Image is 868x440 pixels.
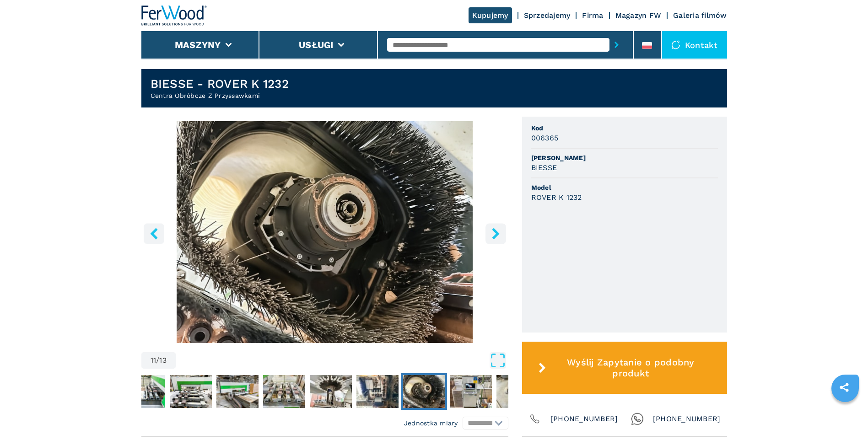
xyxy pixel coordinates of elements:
[151,357,156,364] span: 11
[355,373,400,410] button: Go to Slide 10
[178,352,506,369] button: Open Fullscreen
[531,153,718,162] span: [PERSON_NAME]
[401,373,447,410] button: Go to Slide 11
[299,39,334,50] button: Usługi
[123,375,165,408] img: 5916e1357341d888b28f1d51c3758b95
[673,11,727,20] a: Galeria filmów
[141,5,207,26] img: Ferwood
[159,357,167,364] span: 13
[531,123,718,133] span: Kod
[531,183,718,192] span: Model
[310,375,352,408] img: 67b9c087a2651ff8e5073266cd8ea60b
[356,375,399,408] img: ae11fcd9caca4250b2bbae58058dd2b5
[141,121,508,343] img: Centra Obróbcze Z Przyssawkami BIESSE ROVER K 1232
[404,419,458,428] em: Jednostka miary
[531,162,557,173] h3: BIESSE
[144,223,164,244] button: left-button
[631,413,644,425] img: Whatsapp
[121,373,167,410] button: Go to Slide 5
[308,373,354,410] button: Go to Slide 9
[524,11,571,20] a: Sprzedajemy
[215,373,260,410] button: Go to Slide 7
[531,192,582,203] h3: ROVER K 1232
[550,413,618,425] span: [PHONE_NUMBER]
[263,375,305,408] img: a7c1d9905e204821de209bce6548296a
[833,376,856,399] a: sharethis
[829,399,861,433] iframe: Chat
[450,375,492,408] img: 919626fa4a88cecb123643dc9789dd83
[168,373,214,410] button: Go to Slide 6
[151,76,289,91] h1: BIESSE - ROVER K 1232
[469,7,512,23] a: Kupujemy
[175,39,221,50] button: Maszyny
[495,373,540,410] button: Go to Slide 13
[653,413,721,425] span: [PHONE_NUMBER]
[528,413,541,425] img: Phone
[522,342,727,394] button: Wyślij Zapytanie o podobny produkt
[448,373,494,410] button: Go to Slide 12
[261,373,307,410] button: Go to Slide 8
[151,91,289,100] h2: Centra Obróbcze Z Przyssawkami
[141,121,508,343] div: Go to Slide 11
[496,375,539,408] img: eb3171371f87dbc77cf7002cfbea1dc8
[671,40,680,49] img: Kontakt
[550,357,712,379] span: Wyślij Zapytanie o podobny produkt
[582,11,603,20] a: Firma
[156,357,159,364] span: /
[216,375,259,408] img: b5afd0b7cae71ed8000ee2b00970cb46
[170,375,212,408] img: 76561c6aca56c718489aaa1fcce98adb
[531,133,559,143] h3: 006365
[609,34,624,55] button: submit-button
[403,375,445,408] img: d32746eb73ef95dc92f08613833c69a6
[615,11,662,20] a: Magazyn FW
[662,31,727,59] div: Kontakt
[485,223,506,244] button: right-button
